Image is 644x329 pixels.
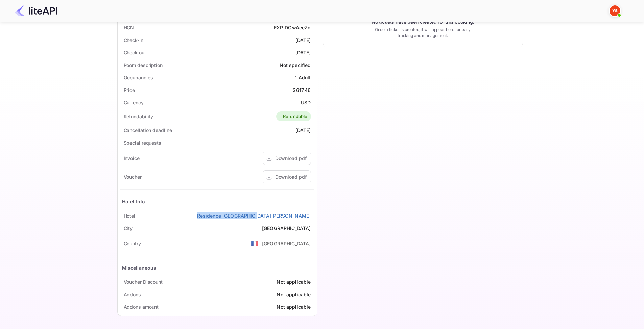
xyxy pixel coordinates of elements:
[277,278,311,285] div: Not applicable
[15,5,57,16] img: LiteAPI Logo
[277,291,311,298] div: Not applicable
[251,237,259,249] span: United States
[124,278,163,285] div: Voucher Discount
[124,74,153,81] div: Occupancies
[124,291,141,298] div: Addons
[124,36,143,44] div: Check-in
[124,173,142,180] div: Voucher
[197,212,311,219] a: Residence [GEOGRAPHIC_DATA][PERSON_NAME]
[124,24,134,31] div: HCN
[280,61,311,69] div: Not specified
[262,240,311,247] div: [GEOGRAPHIC_DATA]
[124,225,133,232] div: City
[122,198,145,205] div: Hotel Info
[295,127,311,134] div: [DATE]
[262,225,311,232] div: [GEOGRAPHIC_DATA]
[124,139,161,146] div: Special requests
[372,19,474,25] p: No tickets have been created for this booking.
[295,49,311,56] div: [DATE]
[277,303,311,310] div: Not applicable
[124,99,144,106] div: Currency
[124,212,136,219] div: Hotel
[301,99,311,106] div: USD
[124,127,172,134] div: Cancellation deadline
[295,74,311,81] div: 1 Adult
[124,303,159,310] div: Addons amount
[124,61,163,69] div: Room description
[610,5,620,16] img: Yandex Support
[293,86,311,94] div: 3617.46
[274,24,311,31] div: EXP-DOwAeeZq
[124,240,141,247] div: Country
[275,173,307,180] div: Download pdf
[124,49,146,56] div: Check out
[275,155,307,162] div: Download pdf
[278,113,308,120] div: Refundable
[295,36,311,44] div: [DATE]
[122,264,157,271] div: Miscellaneous
[124,113,153,120] div: Refundability
[124,86,135,94] div: Price
[124,155,140,162] div: Invoice
[369,27,476,39] p: Once a ticket is created, it will appear here for easy tracking and management.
